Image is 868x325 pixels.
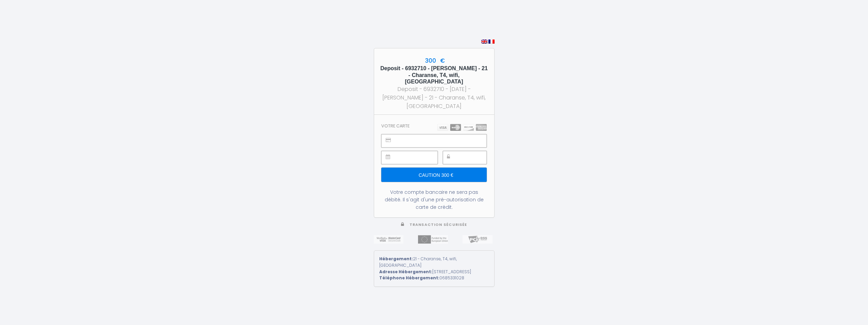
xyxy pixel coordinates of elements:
input: Caution 300 € [381,168,486,182]
iframe: Secure payment input frame [397,135,486,147]
h5: Deposit - 6932710 - [PERSON_NAME] - 21 - Charanse, T4, wifi, [GEOGRAPHIC_DATA] [380,65,488,85]
span: 300 € [423,57,445,65]
div: 21 - Charanse, T4, wifi, [GEOGRAPHIC_DATA] [379,256,489,269]
img: fr.png [488,40,495,44]
h3: Votre carte [381,123,410,128]
div: 0685331028 [379,275,489,281]
img: carts.png [437,124,487,131]
div: Votre compte bancaire ne sera pas débité. Il s'agit d'une pré-autorisation de carte de crédit. [381,188,486,211]
img: en.png [481,40,487,44]
strong: Hébergement: [379,256,413,262]
iframe: Secure payment input frame [397,151,437,164]
iframe: Secure payment input frame [458,151,486,164]
div: Deposit - 6932710 - [DATE] - [PERSON_NAME] - 21 - Charanse, T4, wifi, [GEOGRAPHIC_DATA] [380,85,488,110]
strong: Adresse Hébergement: [379,269,432,275]
strong: Téléphone Hébergement: [379,275,439,281]
div: [STREET_ADDRESS] [379,269,489,275]
span: Transaction sécurisée [410,222,467,227]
